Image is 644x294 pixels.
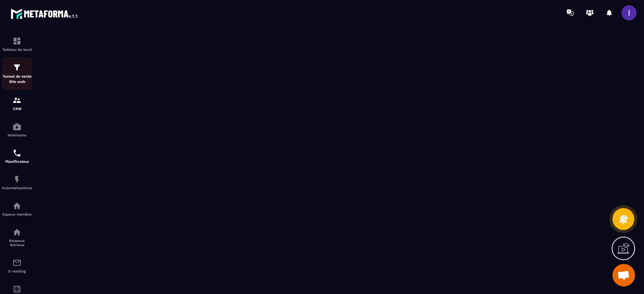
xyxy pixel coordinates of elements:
a: automationsautomationsWebinaire [2,116,32,143]
a: formationformationCRM [2,90,32,116]
a: formationformationTunnel de vente Site web [2,57,32,90]
img: automations [12,201,22,210]
a: formationformationTableau de bord [2,31,32,57]
img: email [12,258,22,267]
img: formation [12,96,22,105]
a: emailemailE-mailing [2,253,32,279]
p: Webinaire [2,133,32,137]
p: Espace membre [2,212,32,216]
img: scheduler [12,149,22,158]
img: accountant [12,285,22,294]
a: social-networksocial-networkRéseaux Sociaux [2,222,32,253]
img: formation [12,63,22,72]
p: CRM [2,107,32,111]
p: Réseaux Sociaux [2,239,32,247]
p: E-mailing [2,269,32,273]
a: schedulerschedulerPlanificateur [2,143,32,169]
img: formation [12,37,22,46]
p: Tunnel de vente Site web [2,74,32,84]
a: automationsautomationsAutomatisations [2,169,32,196]
img: social-network [12,228,22,237]
div: Ouvrir le chat [612,264,635,286]
p: Tableau de bord [2,47,32,52]
img: automations [12,175,22,184]
img: automations [12,122,22,131]
a: automationsautomationsEspace membre [2,196,32,222]
p: Planificateur [2,159,32,164]
p: Automatisations [2,186,32,190]
img: logo [11,7,78,20]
